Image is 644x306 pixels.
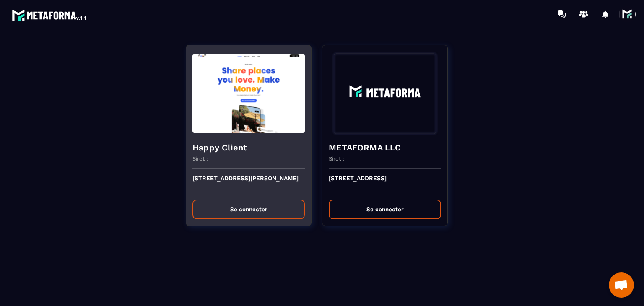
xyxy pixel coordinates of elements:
[609,272,634,298] div: Ouvrir le chat
[329,142,441,153] h4: METAFORMA LLC
[192,142,305,153] h4: Happy Client
[192,156,208,162] p: Siret :
[192,52,305,135] img: funnel-background
[329,52,441,135] img: funnel-background
[329,175,441,193] p: [STREET_ADDRESS]
[192,175,305,193] p: [STREET_ADDRESS][PERSON_NAME]
[329,156,344,162] p: Siret :
[12,8,87,23] img: logo
[329,200,441,219] button: Se connecter
[192,200,305,219] button: Se connecter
